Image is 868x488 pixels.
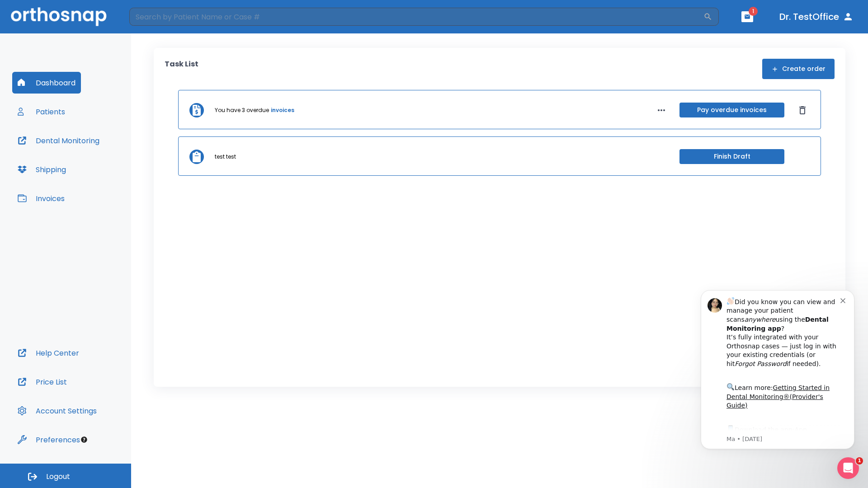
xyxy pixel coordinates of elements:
[165,59,198,79] p: Task List
[12,429,85,450] button: Preferences
[12,188,70,209] button: Invoices
[11,7,107,26] img: Orthosnap
[46,472,70,482] span: Logout
[795,103,810,117] button: Dismiss
[762,59,835,79] button: Create order
[679,103,784,117] button: Pay overdue invoices
[12,101,71,122] button: Patients
[39,147,153,193] div: Download the app: | ​ Let us know if you need help getting started!
[12,342,85,364] button: Help Center
[271,106,294,114] a: invoices
[12,159,71,180] button: Shipping
[39,159,153,167] p: Message from Ma, sent 3w ago
[687,277,868,464] iframe: Intercom notifications message
[80,436,88,444] div: Tooltip anchor
[749,7,758,16] span: 1
[215,153,236,161] p: test test
[12,400,102,422] button: Account Settings
[776,9,857,25] button: Dr. TestOffice
[153,19,160,27] button: Dismiss notification
[12,72,81,94] button: Dashboard
[679,149,784,164] button: Finish Draft
[12,371,72,393] button: Price List
[837,457,859,479] iframe: Intercom live chat
[39,150,120,166] a: App Store
[215,106,269,114] p: You have 3 overdue
[856,457,863,465] span: 1
[12,130,105,151] button: Dental Monitoring
[129,8,703,26] input: Search by Patient Name or Case #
